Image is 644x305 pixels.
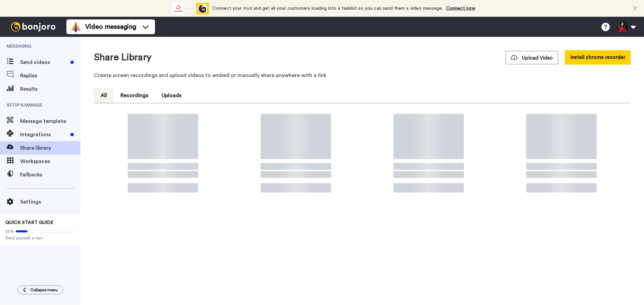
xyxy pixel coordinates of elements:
span: Settings [20,198,80,206]
span: Results [20,85,80,93]
span: Workspaces [20,157,80,165]
img: bj-logo-header-white.svg [8,22,58,31]
span: Collapse menu [30,287,58,293]
span: Fallbacks [20,171,80,179]
span: Upload Video [511,55,553,62]
button: All [94,88,114,103]
h1: Share Library [94,52,152,63]
button: Collapse menu [17,286,63,294]
img: vm-color.svg [70,21,81,32]
span: Send videos [20,58,68,66]
div: animation [172,3,209,14]
a: Connect now [446,6,475,11]
span: Share library [20,144,80,152]
button: Upload Video [505,51,558,64]
button: Recordings [114,88,155,103]
span: Message template [20,117,80,125]
span: Integrations [20,131,68,139]
button: Install chrome recorder [565,50,631,65]
button: Uploads [155,88,188,103]
span: Video messaging [85,22,136,31]
span: QUICK START GUIDE [5,220,54,225]
span: Connect your tool and get all your customers loading into a tasklist so you can send them a video... [212,6,443,11]
span: 20% [5,229,14,234]
span: Replies [20,72,80,80]
span: Send yourself a test [5,235,75,241]
p: Create screen recordings and upload videos to embed or manually share anywhere with a link [94,71,631,79]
